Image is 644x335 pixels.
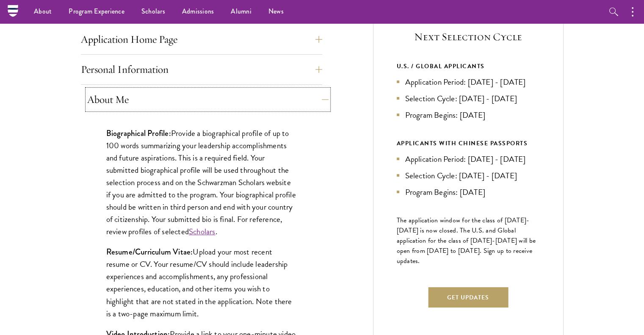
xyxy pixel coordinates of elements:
li: Application Period: [DATE] - [DATE] [397,76,540,88]
button: About Me [87,89,329,110]
li: Program Begins: [DATE] [397,109,540,121]
p: Upload your most recent resume or CV. Your resume/CV should include leadership experiences and ac... [106,246,297,319]
li: Selection Cycle: [DATE] - [DATE] [397,92,540,105]
strong: Resume/Curriculum Vitae: [106,246,193,257]
strong: Biographical Profile: [106,127,171,139]
button: Personal Information [81,59,322,80]
li: Application Period: [DATE] - [DATE] [397,153,540,165]
li: Selection Cycle: [DATE] - [DATE] [397,169,540,182]
button: Application Home Page [81,29,322,50]
a: Scholars [189,225,216,238]
li: Program Begins: [DATE] [397,186,540,198]
div: U.S. / GLOBAL APPLICANTS [397,61,540,72]
h5: Next Selection Cycle [397,30,540,44]
p: Provide a biographical profile of up to 100 words summarizing your leadership accomplishments and... [106,127,297,238]
div: APPLICANTS WITH CHINESE PASSPORTS [397,138,540,149]
span: The application window for the class of [DATE]-[DATE] is now closed. The U.S. and Global applicat... [397,215,536,266]
button: Get Updates [428,287,508,307]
